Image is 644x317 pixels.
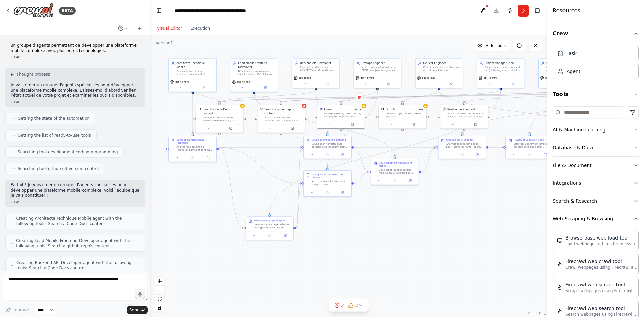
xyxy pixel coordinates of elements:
[565,281,639,288] div: Firecrawl web scrape tool
[403,122,425,127] button: Open in side panel
[237,80,251,83] span: gpt-4o-mini
[553,85,639,104] button: Tools
[264,116,303,122] div: A tool that can be used to semantic search a query from a github repo's content. This is not the ...
[438,136,486,159] div: Creation Tests UnitairesAnalyser le code développé pour {platform_name} et créer une suite complè...
[404,178,417,183] button: Open in side panel
[219,145,301,149] g: Edge from e8eaa65f-dde1-4693-9339-857bba1d1fe7 to 3c92ac5c-12b2-49d7-8d80-613863e10b90
[415,107,424,111] span: Number of enabled actions
[11,100,140,105] div: 19:48
[501,82,523,86] button: Open in side panel
[355,93,364,102] button: Delete node
[264,107,303,115] div: Search a github repo's content
[423,61,461,65] div: QA Test Engineer
[153,24,186,32] button: Visual Editor
[127,306,148,314] button: Send
[198,107,201,110] img: CodeDocsSearchTool
[565,305,639,312] div: Firecrawl web search tool
[311,173,348,179] div: Configuration Infrastructure DevOps
[316,82,338,86] button: Open in side panel
[18,133,91,138] span: Getting the list of ready-to-use tools
[134,24,145,32] button: Start a new chat
[129,307,140,313] span: Send
[354,145,436,149] g: Edge from 3c92ac5c-12b2-49d7-8d80-613863e10b90 to 8daaf4c7-a367-420a-b3a2-b616b33b32ff
[168,59,217,92] div: Architecte Technique MobileConcevoir l'architecture technique complète de la plateforme mobile {p...
[446,138,473,141] div: Creation Tests Unitaires
[12,307,29,313] span: Improve
[202,155,215,160] button: Open in side panel
[567,68,580,75] div: Agent
[155,277,164,286] button: zoom in
[11,72,14,77] span: ▶
[485,61,522,65] div: Project Manager Tech
[355,302,358,309] span: 3
[423,66,461,72] div: Créer et exécuter une stratégie de test complète pour {platform_name}, incluant les tests unitair...
[11,43,140,53] p: un groupe d'agents permettant de développer une plateforme mobile complexe avec plusieures techno...
[485,66,522,72] div: Coordonner le développement de {platform_name}, planifier les sprints, gérer les risques techniqu...
[324,107,332,111] div: Linear
[553,43,639,85] div: Crew
[336,152,350,157] button: Open in side panel
[557,285,562,290] img: FirecrawlScrapeWebsiteTool
[176,61,214,69] div: Architecte Technique Mobile
[553,121,639,139] button: AI & Machine Learning
[238,61,275,69] div: Lead Mobile Frontend Developer
[553,192,639,210] button: Search & Research
[191,90,221,103] g: Edge from 33ea4ad8-9e1d-4efc-8714-aaa411a2fbac to d07e5bda-e43d-4bff-91ac-0e623d011193
[446,142,483,148] div: Analyser le code développé pour {platform_name} et créer une suite complète de tests unitaires co...
[18,149,118,155] span: Searching tool development coding programming
[528,312,546,316] a: React Flow attribution
[473,40,510,51] button: Hide Tools
[319,152,336,157] button: No output available
[292,59,340,88] div: Backend API DeveloperConcevoir et développer les APIs RESTful et GraphQL pour {platform_name}, en...
[268,90,503,214] g: Edge from c337ff12-ea74-4ff8-8721-8045b6f65542 to 8c2d2680-b443-4698-8384-ec8729697b02
[320,107,323,110] img: Linear
[115,24,131,32] button: Switch to previous chat
[422,76,435,80] span: gpt-4o-mini
[538,59,587,88] div: Senior Code ReviewerEffectuer des reviews de code approfondies pour {platform_name}, analyser la ...
[300,66,337,72] div: Concevoir et développer les APIs RESTful et GraphQL pour {platform_name}, en créant une architect...
[154,6,164,15] button: Hide left sidebar
[11,55,140,60] div: 19:48
[371,159,419,185] div: Developpement Applications MobileDévelopper les applications mobiles iOS et Android pour {platfor...
[260,107,263,110] img: GithubSearchTool
[440,105,488,129] div: FileReadToolRead a file's contentA tool that reads the content of a file. To use this tool, provi...
[311,138,346,141] div: Developpement APIs Backend
[220,126,242,131] button: Open in side panel
[196,105,244,133] div: CodeDocsSearchToolSearch a Code Docs contentA tool that can be used to semantic search a query fr...
[3,306,32,314] button: Improve
[553,7,580,15] h4: Resources
[175,7,246,14] nav: breadcrumb
[311,142,348,148] div: Développer l'infrastructure backend pour {platform_name} incluant : création des APIs RESTful/Gra...
[18,116,90,121] span: Getting the state of the automation
[539,152,552,157] button: Open in side panel
[156,40,173,46] div: Version 1
[176,70,214,76] div: Concevoir l'architecture technique complète de la plateforme mobile {platform_name}, en définissa...
[16,238,139,249] span: Creating Lead Mobile Frontend Developer agent with the following tools: Search a github repo's co...
[522,152,538,157] button: No output available
[379,161,416,167] div: Developpement Applications Mobile
[238,70,275,76] div: Développer les applications mobiles natives iOS et Android pour {platform_name}, en utilisant les...
[176,145,214,151] div: Analyser les besoins de {platform_name} et concevoir l'architecture technique complète incluant :...
[257,105,305,133] div: GithubSearchToolSearch a github repo's contentA tool that can be used to semantic search a query ...
[439,82,461,86] button: Open in side panel
[533,6,542,15] button: Hide right sidebar
[341,122,363,127] button: Open in side panel
[219,145,244,230] g: Edge from e8eaa65f-dde1-4693-9339-857bba1d1fe7 to 8c2d2680-b443-4698-8384-ec8729697b02
[386,107,395,111] div: GitHub
[59,7,76,15] div: BETA
[184,155,201,160] button: No output available
[553,210,639,227] button: Web Scraping & Browsing
[16,260,139,271] span: Creating Backend API Developer agent with the following tools: Search a Code Docs content
[341,302,344,309] span: 2
[203,116,241,122] div: A tool that can be used to semantic search a query from a Code Docs content.
[324,112,362,118] div: Manage projects, sprints, tasks, and bug tracking in Linear
[557,308,562,314] img: FirecrawlSearchTool
[465,122,486,127] button: Open in side panel
[303,170,352,197] div: Configuration Infrastructure DevOpsMettre en place l'infrastructure complète pour {platform_name}...
[218,90,318,103] g: Edge from 014716d0-64af-4500-a55f-dc3ed3da8ad2 to d07e5bda-e43d-4bff-91ac-0e623d011193
[447,112,486,118] div: A tool that reads the content of a file. To use this tool, provide a 'file_path' parameter with t...
[186,24,214,32] button: Execution
[219,145,301,185] g: Edge from e8eaa65f-dde1-4693-9339-857bba1d1fe7 to 93ceda00-f01d-4b85-81ca-470b9e7f34d1
[230,59,278,92] div: Lead Mobile Frontend DeveloperDévelopper les applications mobiles natives iOS et Android pour {pl...
[11,182,140,198] p: Parfait ! Je vais créer un groupe d'agents spécialisés pour développer une plateforme mobile comp...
